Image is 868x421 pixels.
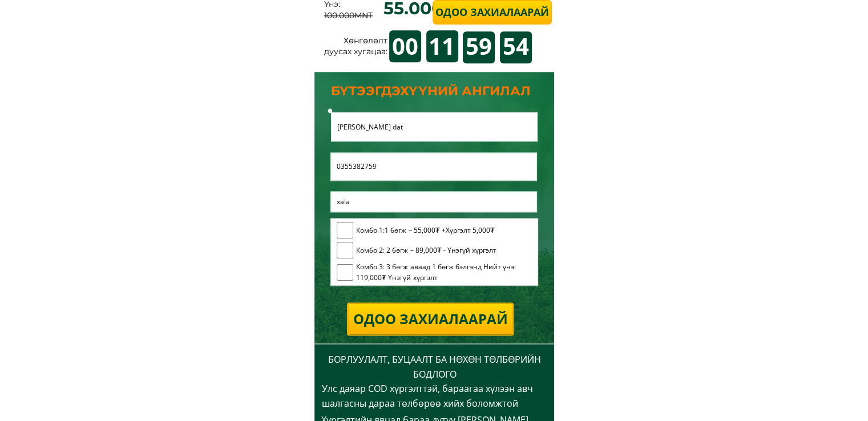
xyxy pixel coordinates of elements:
div: БҮТЭЭГДЭХҮҮНИЙ АНГИЛАЛ [331,81,537,101]
p: Одоо захиалаарай [434,1,551,23]
div: БОРЛУУЛАЛТ, БУЦААЛТ БА НӨХӨН ТӨЛБӨРИЙН БОДЛОГО [322,353,547,382]
span: Комбо 1:1 бөгж – 55,000₮ +Хүргэлт 5,000₮ [356,225,531,236]
div: Улс даяар COD хүргэлттэй, бараагаа хүлээн авч шалгасны дараа төлбөрөө хийх боломжтой [322,382,547,411]
span: 100.000MNT [324,10,373,21]
span: Комбо 3: 3 бөгж аваад 1 бөгж бэлгэнд Нийт үнэ: 119,000₮ Үнэгүй хүргэлт [356,261,531,283]
input: Утасны дугаар: [334,153,534,181]
div: Хөнгөлөлт дуусах хугацаа: [324,35,387,69]
input: Хаяг: [334,192,534,212]
p: Одоо захиалаарай [348,303,512,334]
span: Комбо 2: 2 бөгж – 89,000₮ - Үнэгүй хүргэлт [356,245,531,256]
input: Овог, нэр: [334,112,534,141]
